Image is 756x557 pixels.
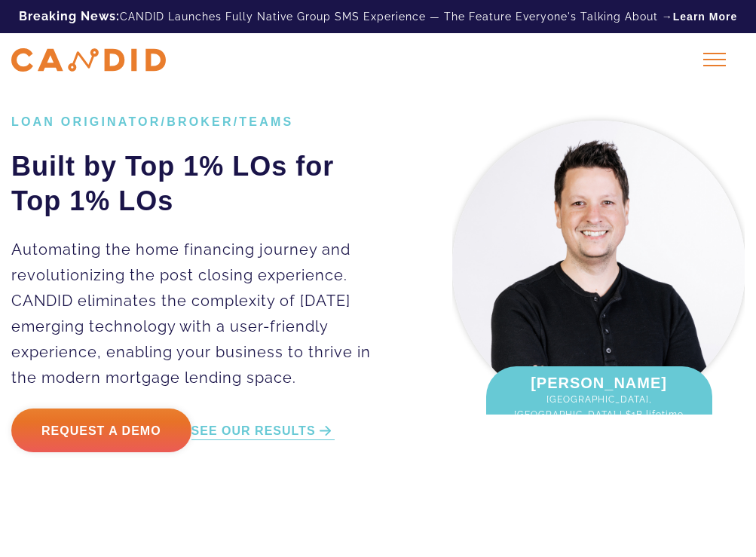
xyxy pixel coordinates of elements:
[11,409,191,452] a: Request a Demo
[19,9,120,23] b: Breaking News:
[11,113,377,131] h1: LOAN ORIGINATOR/BROKER/TEAMS
[11,237,377,390] p: Automating the home financing journey and revolutionizing the post closing experience. CANDID eli...
[673,9,737,24] a: Learn More
[11,48,166,72] img: CANDID APP
[486,366,712,445] div: [PERSON_NAME]
[11,149,377,219] h2: Built by Top 1% LOs for Top 1% LOs
[191,423,335,440] a: SEE OUR RESULTS
[501,392,697,437] span: [GEOGRAPHIC_DATA], [GEOGRAPHIC_DATA] | $1B lifetime fundings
